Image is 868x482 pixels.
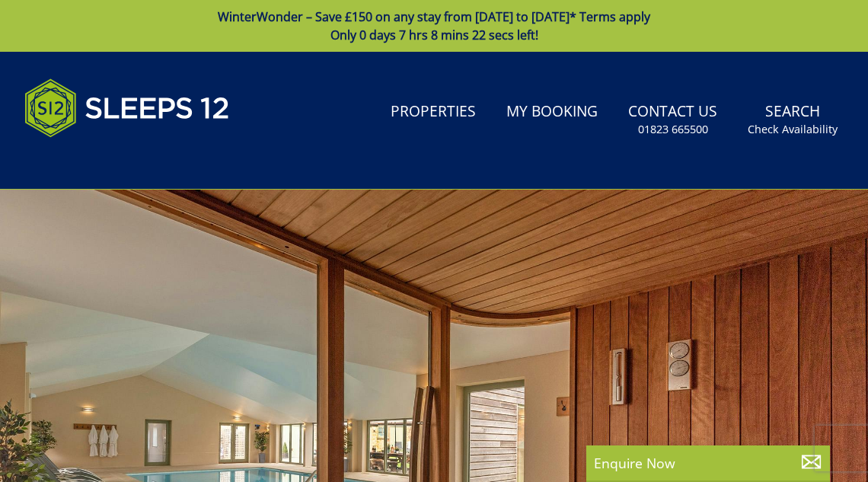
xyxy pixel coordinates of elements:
a: SearchCheck Availability [742,95,844,145]
small: Check Availability [748,122,838,137]
a: My Booking [500,95,604,129]
iframe: Customer reviews powered by Trustpilot [17,155,177,168]
a: Contact Us01823 665500 [622,95,723,145]
p: Enquire Now [594,453,822,473]
small: 01823 665500 [638,122,708,137]
img: Sleeps 12 [24,70,230,146]
span: Only 0 days 7 hrs 8 mins 22 secs left! [330,27,538,43]
a: Properties [385,95,482,129]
